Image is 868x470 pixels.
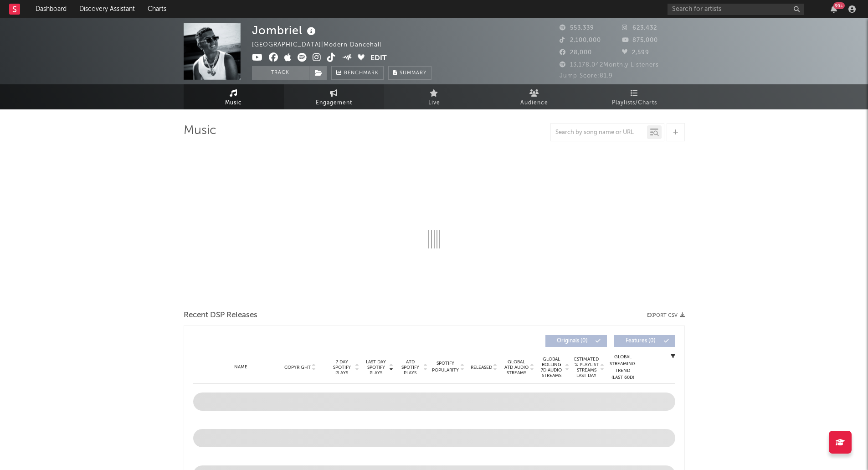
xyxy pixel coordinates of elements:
[284,365,311,370] span: Copyright
[316,98,352,108] span: Engagement
[504,359,529,376] span: Global ATD Audio Streams
[428,98,440,108] span: Live
[252,40,392,51] div: [GEOGRAPHIC_DATA] | Modern Dancehall
[622,37,658,43] span: 875,000
[574,356,599,378] span: Estimated % Playlist Streams Last Day
[585,84,685,109] a: Playlists/Charts
[284,84,384,109] a: Engagement
[484,84,585,109] a: Audience
[331,66,384,80] a: Benchmark
[560,50,592,56] span: 28,000
[622,50,649,56] span: 2,599
[364,359,388,376] span: Last Day Spotify Plays
[560,73,613,79] span: Jump Score: 81.9
[520,98,548,108] span: Audience
[612,98,657,108] span: Playlists/Charts
[398,359,422,376] span: ATD Spotify Plays
[560,25,594,31] span: 553,339
[370,53,387,64] button: Edit
[344,68,379,79] span: Benchmark
[647,313,685,318] button: Export CSV
[560,37,601,43] span: 2,100,000
[614,335,675,347] button: Features(0)
[668,4,804,15] input: Search for artists
[471,365,492,370] span: Released
[432,360,459,374] span: Spotify Popularity
[252,23,318,38] div: Jombriel
[831,5,837,13] button: 99+
[252,66,309,80] button: Track
[384,84,484,109] a: Live
[211,364,271,371] div: Name
[833,2,845,9] div: 99 +
[225,98,242,108] span: Music
[184,84,284,109] a: Music
[560,62,659,68] span: 13,178,042 Monthly Listeners
[539,356,564,378] span: Global Rolling 7D Audio Streams
[620,338,662,344] span: Features ( 0 )
[400,71,426,76] span: Summary
[330,359,354,376] span: 7 Day Spotify Plays
[551,129,647,136] input: Search by song name or URL
[545,335,607,347] button: Originals(0)
[609,354,637,381] div: Global Streaming Trend (Last 60D)
[184,310,257,321] span: Recent DSP Releases
[551,338,593,344] span: Originals ( 0 )
[622,25,657,31] span: 623,432
[388,66,431,80] button: Summary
